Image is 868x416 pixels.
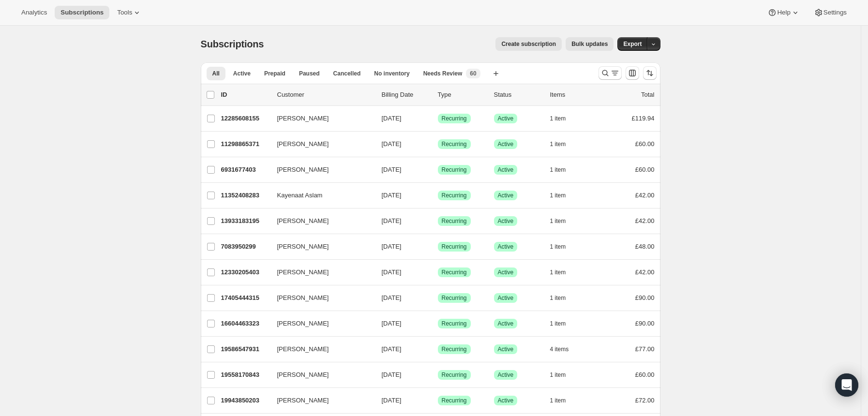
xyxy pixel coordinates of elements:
[571,40,608,48] span: Bulk updates
[550,240,577,253] button: 1 item
[550,163,577,177] button: 1 item
[442,115,467,122] span: Recurring
[835,373,858,397] div: Open Intercom Messenger
[550,90,599,100] div: Items
[550,371,566,379] span: 1 item
[498,217,514,225] span: Active
[277,139,329,149] span: [PERSON_NAME]
[494,90,542,100] p: Status
[221,240,655,253] div: 7083950299[PERSON_NAME][DATE]SuccessRecurringSuccessActive1 item£48.00
[271,162,368,178] button: [PERSON_NAME]
[221,242,269,252] p: 7083950299
[221,267,269,277] p: 12330205403
[635,268,655,276] span: £42.00
[221,319,269,328] p: 16604463323
[550,320,566,327] span: 1 item
[277,191,323,200] span: Kayenaat Aslam
[221,112,655,125] div: 12285608155[PERSON_NAME][DATE]SuccessRecurringSuccessActive1 item£119.94
[271,111,368,126] button: [PERSON_NAME]
[495,37,562,51] button: Create subscription
[271,393,368,408] button: [PERSON_NAME]
[374,70,409,77] span: No inventory
[498,397,514,404] span: Active
[550,268,566,276] span: 1 item
[271,316,368,331] button: [PERSON_NAME]
[382,320,402,327] span: [DATE]
[442,371,467,379] span: Recurring
[271,342,368,357] button: [PERSON_NAME]
[382,192,402,199] span: [DATE]
[221,216,269,226] p: 13933183195
[55,6,109,19] button: Subscriptions
[762,6,806,19] button: Help
[498,243,514,251] span: Active
[221,342,655,356] div: 19586547931[PERSON_NAME][DATE]SuccessRecurringSuccessActive4 items£77.00
[635,140,655,148] span: £60.00
[442,243,467,251] span: Recurring
[382,166,402,173] span: [DATE]
[442,320,467,327] span: Recurring
[550,112,577,125] button: 1 item
[221,165,269,175] p: 6931677403
[15,6,53,19] button: Analytics
[221,214,655,228] div: 13933183195[PERSON_NAME][DATE]SuccessRecurringSuccessActive1 item£42.00
[498,371,514,379] span: Active
[442,345,467,353] span: Recurring
[277,319,329,328] span: [PERSON_NAME]
[212,70,220,77] span: All
[808,6,853,19] button: Settings
[382,140,402,148] span: [DATE]
[550,115,566,122] span: 1 item
[271,213,368,229] button: [PERSON_NAME]
[623,40,642,48] span: Export
[550,397,566,404] span: 1 item
[550,342,580,356] button: 4 items
[221,114,269,123] p: 12285608155
[823,9,847,16] span: Settings
[498,294,514,302] span: Active
[626,66,639,80] button: Customize table column order and visibility
[277,267,329,277] span: [PERSON_NAME]
[566,37,614,51] button: Bulk updates
[599,66,622,80] button: Search and filter results
[333,70,361,77] span: Cancelled
[221,90,655,100] div: IDCustomerBilling DateTypeStatusItemsTotal
[277,114,329,123] span: [PERSON_NAME]
[221,370,269,380] p: 19558170843
[221,137,655,151] div: 11298865371[PERSON_NAME][DATE]SuccessRecurringSuccessActive1 item£60.00
[271,239,368,254] button: [PERSON_NAME]
[201,39,264,49] span: Subscriptions
[498,115,514,122] span: Active
[221,163,655,177] div: 6931677403[PERSON_NAME][DATE]SuccessRecurringSuccessActive1 item£60.00
[635,192,655,199] span: £42.00
[271,290,368,306] button: [PERSON_NAME]
[271,265,368,280] button: [PERSON_NAME]
[271,367,368,383] button: [PERSON_NAME]
[498,192,514,199] span: Active
[632,115,655,122] span: £119.94
[442,166,467,174] span: Recurring
[299,70,320,77] span: Paused
[470,70,476,77] span: 60
[498,268,514,276] span: Active
[277,370,329,380] span: [PERSON_NAME]
[382,217,402,224] span: [DATE]
[635,166,655,173] span: £60.00
[643,66,657,80] button: Sort the results
[550,192,566,199] span: 1 item
[117,9,132,16] span: Tools
[233,70,251,77] span: Active
[550,214,577,228] button: 1 item
[641,90,654,100] p: Total
[498,140,514,148] span: Active
[635,217,655,224] span: £42.00
[550,394,577,407] button: 1 item
[498,320,514,327] span: Active
[635,320,655,327] span: £90.00
[271,136,368,152] button: [PERSON_NAME]
[221,291,655,305] div: 17405444315[PERSON_NAME][DATE]SuccessRecurringSuccessActive1 item£90.00
[442,268,467,276] span: Recurring
[442,192,467,199] span: Recurring
[635,345,655,353] span: £77.00
[221,191,269,200] p: 11352408283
